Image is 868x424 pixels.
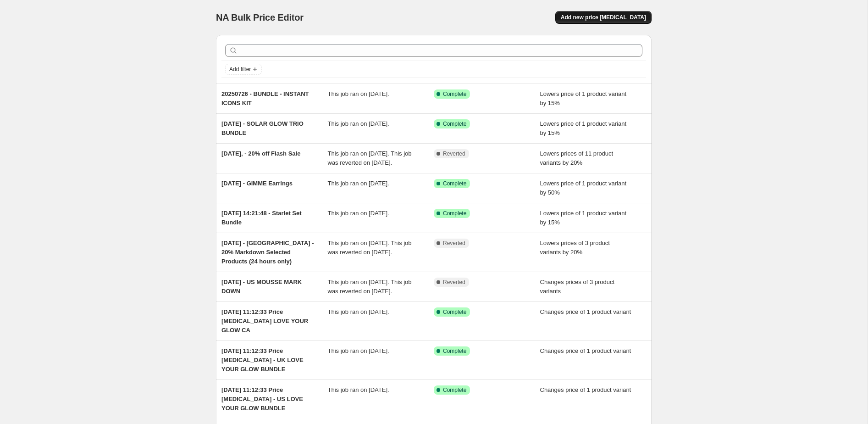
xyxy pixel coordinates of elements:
span: Complete [443,210,466,217]
span: NA Bulk Price Editor [216,12,304,22]
span: Add new price [MEDICAL_DATA] [561,14,646,21]
span: Changes price of 1 product variant [540,308,631,315]
span: Changes price of 1 product variant [540,386,631,393]
span: Lowers prices of 3 product variants by 20% [540,240,610,256]
span: This job ran on [DATE]. This job was reverted on [DATE]. [328,240,412,256]
span: Lowers price of 1 product variant by 50% [540,180,627,196]
span: Lowers prices of 11 product variants by 20% [540,150,614,166]
span: Reverted [443,279,465,286]
span: This job ran on [DATE]. [328,308,389,315]
span: Add filter [229,66,251,73]
span: Complete [443,90,466,98]
span: [DATE] - GIMME Earrings [221,180,293,187]
span: This job ran on [DATE]. This job was reverted on [DATE]. [328,150,412,166]
span: [DATE] - US MOUSSE MARK DOWN [221,279,302,295]
span: Lowers price of 1 product variant by 15% [540,90,627,106]
span: Changes prices of 3 product variants [540,279,615,295]
span: [DATE] 11:12:33 Price [MEDICAL_DATA] - US LOVE YOUR GLOW BUNDLE [221,386,303,412]
span: Complete [443,347,466,355]
span: Changes price of 1 product variant [540,347,631,354]
span: Complete [443,180,466,187]
button: Add new price [MEDICAL_DATA] [555,11,652,24]
span: Reverted [443,150,465,157]
span: [DATE] 11:12:33 Price [MEDICAL_DATA] - UK LOVE YOUR GLOW BUNDLE [221,347,304,373]
span: [DATE] 14:21:48 - Starlet Set Bundle [221,210,302,226]
span: [DATE] 11:12:33 Price [MEDICAL_DATA] LOVE YOUR GLOW CA [221,308,308,334]
span: [DATE], - 20% off Flash Sale [221,150,300,157]
button: Add filter [225,64,262,75]
span: This job ran on [DATE]. [328,386,389,393]
span: Reverted [443,240,465,247]
span: Complete [443,120,466,128]
span: 20250726 - BUNDLE - INSTANT ICONS KIT [221,90,309,106]
span: Lowers price of 1 product variant by 15% [540,210,627,226]
span: This job ran on [DATE]. [328,90,389,97]
span: This job ran on [DATE]. [328,120,389,127]
span: Complete [443,308,466,316]
span: [DATE] - [GEOGRAPHIC_DATA] - 20% Markdown Selected Products (24 hours only) [221,240,314,265]
span: [DATE] - SOLAR GLOW TRIO BUNDLE [221,120,304,136]
span: Complete [443,386,466,394]
span: This job ran on [DATE]. [328,210,389,217]
span: This job ran on [DATE]. This job was reverted on [DATE]. [328,279,412,295]
span: This job ran on [DATE]. [328,347,389,354]
span: Lowers price of 1 product variant by 15% [540,120,627,136]
span: This job ran on [DATE]. [328,180,389,187]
